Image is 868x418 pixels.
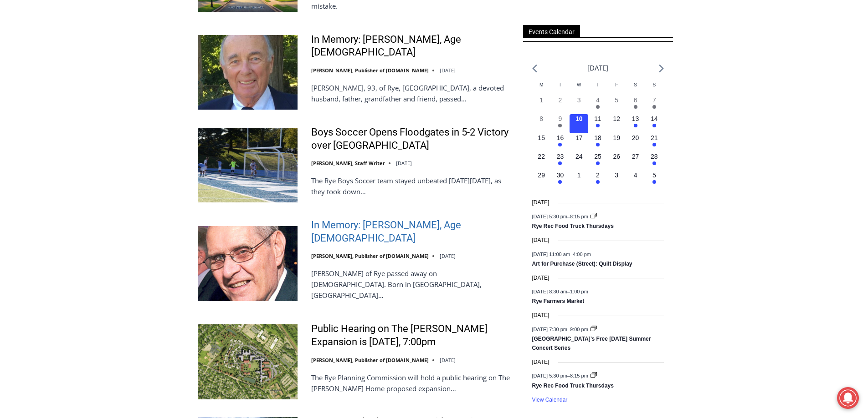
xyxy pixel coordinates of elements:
[558,180,562,184] em: Has events
[607,152,626,171] button: 26
[532,251,570,257] span: [DATE] 11:00 am
[551,114,570,133] button: 9 Has events
[532,213,590,219] time: –
[558,161,562,165] em: Has events
[632,115,639,122] time: 13
[596,105,600,109] em: Has events
[634,96,637,104] time: 6
[607,114,626,133] button: 12
[557,171,564,179] time: 30
[539,82,543,87] span: M
[557,153,564,160] time: 23
[588,114,607,133] button: 11 Has events
[532,251,591,257] time: –
[645,114,663,133] button: 14 Has events
[626,152,645,171] button: 27
[532,326,567,332] span: [DATE] 7:30 pm
[588,96,607,114] button: 4 Has events
[532,81,551,96] div: Monday
[523,25,580,37] span: Events Calendar
[615,171,618,179] time: 3
[645,81,663,96] div: Sunday
[570,326,588,332] span: 9:00 pm
[532,289,588,294] time: –
[532,133,551,152] button: 15
[311,372,511,394] p: The Rye Planning Commission will hold a public hearing on The [PERSON_NAME] Home proposed expansion…
[634,171,637,179] time: 4
[575,153,583,160] time: 24
[311,252,429,259] a: [PERSON_NAME], Publisher of [DOMAIN_NAME]
[607,96,626,114] button: 5
[596,180,600,184] em: Has events
[532,373,567,378] span: [DATE] 5:30 pm
[588,152,607,171] button: 25 Has events
[626,133,645,152] button: 20
[532,114,551,133] button: 8
[626,171,645,189] button: 4
[440,252,456,259] time: [DATE]
[532,223,614,230] a: Rye Rec Food Truck Thursdays
[558,143,562,146] em: Has events
[626,81,645,96] div: Saturday
[559,115,562,122] time: 9
[532,213,567,219] span: [DATE] 5:30 pm
[198,324,298,399] img: Public Hearing on The Osborn Expansion is Tuesday, 7:00pm
[588,81,607,96] div: Thursday
[652,180,656,184] em: Has events
[551,133,570,152] button: 16 Has events
[311,322,511,348] a: Public Hearing on The [PERSON_NAME] Expansion is [DATE], 7:00pm
[311,82,511,104] p: [PERSON_NAME], 93, of Rye, [GEOGRAPHIC_DATA], a devoted husband, father, grandfather and friend, ...
[532,198,550,207] time: [DATE]
[645,133,663,152] button: 21 Has events
[587,62,608,74] li: [DATE]
[607,81,626,96] div: Friday
[532,373,590,378] time: –
[539,115,543,122] time: 8
[440,357,456,363] time: [DATE]
[532,383,614,390] a: Rye Rec Food Truck Thursdays
[440,67,456,74] time: [DATE]
[596,124,600,127] em: Has events
[573,251,591,257] span: 4:00 pm
[577,96,581,104] time: 3
[613,153,620,160] time: 26
[652,124,656,127] em: Has events
[570,152,588,171] button: 24
[559,96,562,104] time: 2
[570,289,588,294] span: 1:00 pm
[615,82,618,87] span: F
[538,153,545,160] time: 22
[651,115,658,122] time: 14
[594,134,601,141] time: 18
[588,133,607,152] button: 18 Has events
[607,171,626,189] button: 3
[626,96,645,114] button: 6 Has events
[532,236,550,245] time: [DATE]
[311,67,429,74] a: [PERSON_NAME], Publisher of [DOMAIN_NAME]
[570,213,588,219] span: 8:15 pm
[539,96,543,104] time: 1
[532,171,551,189] button: 29
[645,96,663,114] button: 7 Has events
[594,153,601,160] time: 25
[532,261,632,268] a: Art for Purchase (Street): Quilt Display
[652,82,656,87] span: S
[626,114,645,133] button: 13 Has events
[532,274,550,282] time: [DATE]
[570,133,588,152] button: 17
[570,81,588,96] div: Wednesday
[551,96,570,114] button: 2
[596,161,600,165] em: Has events
[570,171,588,189] button: 1
[557,134,564,141] time: 16
[652,171,656,179] time: 5
[570,114,588,133] button: 10
[596,96,600,104] time: 4
[532,336,651,352] a: [GEOGRAPHIC_DATA]’s Free [DATE] Summer Concert Series
[532,96,551,114] button: 1
[311,357,429,363] a: [PERSON_NAME], Publisher of [DOMAIN_NAME]
[651,134,658,141] time: 21
[651,153,658,160] time: 28
[607,133,626,152] button: 19
[575,134,583,141] time: 17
